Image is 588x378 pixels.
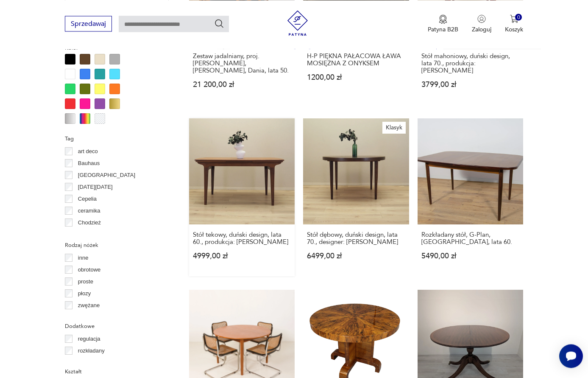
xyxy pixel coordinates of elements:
[428,14,458,33] a: Ikona medaluPatyna B2B
[78,265,100,274] p: obrotowe
[428,14,458,33] button: Patyna B2B
[285,10,310,36] img: Patyna - sklep z meblami i dekoracjami vintage
[307,74,405,81] p: 1200,00 zł
[78,301,100,310] p: zwężane
[65,21,112,27] a: Sprzedawaj
[421,53,520,74] h3: Stół mahoniowy, duński design, lata 70., produkcja: [PERSON_NAME]
[65,134,169,143] p: Tag
[307,231,405,246] h3: Stół dębowy, duński design, lata 70., designer: [PERSON_NAME]
[78,334,100,344] p: regulacja
[78,346,105,356] p: rozkładany
[78,147,98,156] p: art deco
[307,53,405,67] h3: H-P PIĘKNA PAŁACOWA ŁAWA MOSIĘŻNA Z ONYKSEM
[78,289,91,298] p: płozy
[78,159,100,168] p: Bauhaus
[510,14,518,23] img: Ikona koszyka
[78,277,93,286] p: proste
[421,252,520,260] p: 5490,00 zł
[505,25,523,33] p: Koszyk
[515,14,522,21] div: 0
[65,16,112,31] button: Sprzedawaj
[65,367,169,376] p: Kształt
[439,14,447,24] img: Ikona medalu
[303,118,409,276] a: KlasykStół dębowy, duński design, lata 70., designer: Kai KristiansenStół dębowy, duński design, ...
[307,252,405,260] p: 6499,00 zł
[214,18,224,28] button: Szukaj
[505,14,523,33] button: 0Koszyk
[78,253,89,263] p: inne
[193,252,291,260] p: 4999,00 zł
[193,231,291,246] h3: Stół tekowy, duński design, lata 60., produkcja: [PERSON_NAME]
[65,322,169,331] p: Dodatkowe
[421,231,520,246] h3: Rozkładany stół, G-Plan, [GEOGRAPHIC_DATA], lata 60.
[472,25,491,33] p: Zaloguj
[193,53,291,74] h3: Zestaw jadalniany, proj. [PERSON_NAME], [PERSON_NAME], Dania, lata 50.
[193,81,291,88] p: 21 200,00 zł
[78,206,100,216] p: ceramika
[78,194,97,204] p: Cepelia
[78,171,135,180] p: [GEOGRAPHIC_DATA]
[78,230,99,239] p: Ćmielów
[472,14,491,33] button: Zaloguj
[78,182,113,192] p: [DATE][DATE]
[78,218,101,227] p: Chodzież
[418,118,524,276] a: Rozkładany stół, G-Plan, Wielka Brytania, lata 60.Rozkładany stół, G-Plan, [GEOGRAPHIC_DATA], lat...
[65,241,169,250] p: Rodzaj nóżek
[428,25,458,33] p: Patyna B2B
[189,118,295,276] a: Stół tekowy, duński design, lata 60., produkcja: DaniaStół tekowy, duński design, lata 60., produ...
[477,14,486,23] img: Ikonka użytkownika
[559,344,583,368] iframe: Smartsupp widget button
[421,81,520,88] p: 3799,00 zł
